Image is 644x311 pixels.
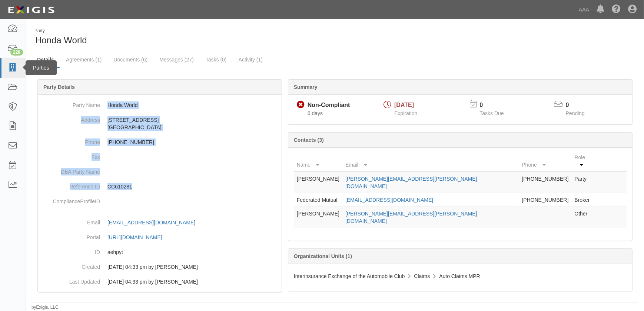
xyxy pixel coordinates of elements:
dt: Created [41,260,100,271]
a: [EMAIL_ADDRESS][DOMAIN_NAME] [107,220,203,225]
th: Phone [519,151,571,172]
p: 0 [479,101,513,110]
i: Non-Compliant [297,101,305,109]
a: Details [31,52,60,68]
td: Party [571,172,597,193]
dt: ID [41,245,100,256]
th: Role [571,151,597,172]
dt: ComplianceProfileID [41,194,100,205]
a: Agreements (1) [60,52,107,67]
b: Summary [294,84,318,90]
p: CC610281 [107,183,279,190]
dd: aehpyt [41,245,279,260]
td: [PERSON_NAME] [294,172,342,193]
td: Broker [571,193,597,207]
img: logo-5460c22ac91f19d4615b14bd174203de0afe785f0fc80cf4dbbc73dc1793850b.png [6,3,57,17]
td: Other [571,207,597,228]
a: [PERSON_NAME][EMAIL_ADDRESS][PERSON_NAME][DOMAIN_NAME] [345,211,477,224]
td: [PHONE_NUMBER] [519,193,571,207]
dt: Email [41,215,100,226]
dd: 05/24/2024 04:33 pm by Benjamin Tully [41,260,279,274]
span: Pending [566,110,585,116]
a: Exigis, LLC [36,305,59,310]
span: Claims [414,273,430,279]
span: Tasks Due [479,110,504,116]
dd: [PHONE_NUMBER] [41,135,279,150]
span: Interinsurance Exchange of the Automobile Club [294,273,405,279]
a: Documents (6) [108,52,153,67]
dd: 05/24/2024 04:33 pm by Benjamin Tully [41,274,279,289]
td: [PHONE_NUMBER] [519,172,571,193]
div: Honda World [31,28,329,47]
div: Non-Compliant [308,101,350,110]
dt: Address [41,113,100,124]
dt: DBA Party Name [41,164,100,175]
b: Contacts (3) [294,137,324,143]
div: 228 [10,49,23,56]
dd: [STREET_ADDRESS] [GEOGRAPHIC_DATA] [41,113,279,135]
a: [EMAIL_ADDRESS][DOMAIN_NAME] [345,197,433,203]
b: Organizational Units (1) [294,253,352,259]
div: Parties [26,60,57,75]
span: Auto Claims MPR [439,273,480,279]
dt: Last Updated [41,274,100,285]
span: Since 10/01/2025 [308,110,323,116]
a: Activity (1) [233,52,268,67]
b: Party Details [43,84,75,90]
p: 0 [566,101,594,110]
small: by [31,304,59,311]
a: [URL][DOMAIN_NAME] [107,234,170,240]
a: [PERSON_NAME][EMAIL_ADDRESS][PERSON_NAME][DOMAIN_NAME] [345,176,477,189]
td: [PERSON_NAME] [294,207,342,228]
a: AAA [575,2,593,17]
span: [DATE] [394,102,414,108]
span: Honda World [35,35,87,45]
td: Federated Mutual [294,193,342,207]
dd: Honda World [41,98,279,113]
a: Tasks (0) [200,52,232,67]
dt: Phone [41,135,100,146]
dt: Party Name [41,98,100,109]
dt: Reference ID [41,179,100,190]
div: Party [34,28,87,34]
a: Messages (27) [154,52,199,67]
span: Expiration [394,110,417,116]
th: Name [294,151,342,172]
dt: Fax [41,150,100,161]
dt: Portal [41,230,100,241]
i: Help Center - Complianz [612,5,621,14]
div: [EMAIL_ADDRESS][DOMAIN_NAME] [107,219,195,226]
th: Email [342,151,519,172]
